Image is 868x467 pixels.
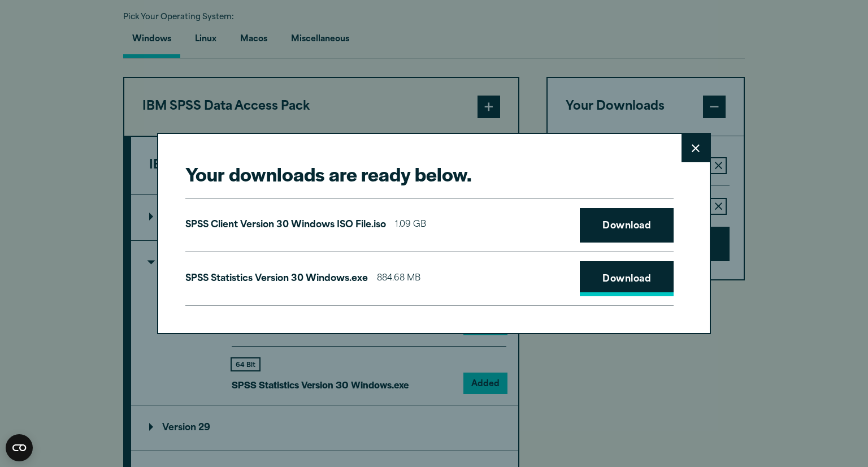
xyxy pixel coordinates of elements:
[580,261,674,296] a: Download
[395,217,426,233] span: 1.09 GB
[185,161,674,187] h2: Your downloads are ready below.
[185,271,368,287] p: SPSS Statistics Version 30 Windows.exe
[6,434,33,461] div: CookieBot Widget Contents
[580,208,674,243] a: Download
[377,271,420,287] span: 884.68 MB
[6,434,33,461] svg: CookieBot Widget Icon
[185,217,386,233] p: SPSS Client Version 30 Windows ISO File.iso
[6,434,33,461] button: Open CMP widget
